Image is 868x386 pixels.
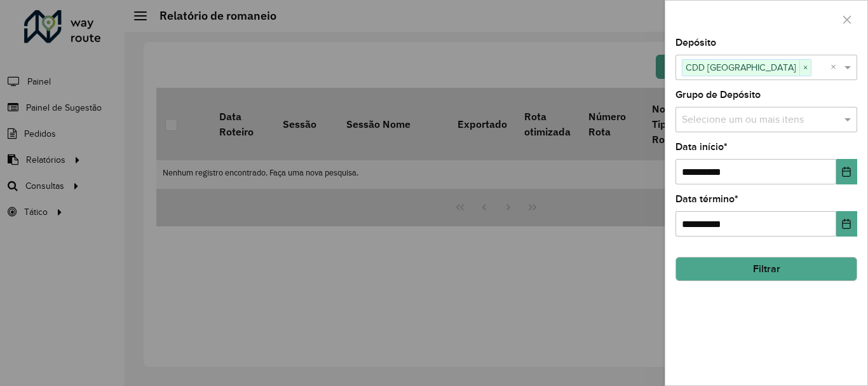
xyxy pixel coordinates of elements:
[799,60,811,76] span: ×
[675,35,716,50] label: Depósito
[675,87,761,102] label: Grupo de Depósito
[675,257,857,281] button: Filtrar
[836,159,857,184] button: Choose Date
[675,139,728,155] label: Data início
[675,191,738,207] label: Data término
[836,211,857,237] button: Choose Date
[831,60,841,75] span: Clear all
[682,60,799,75] span: CDD [GEOGRAPHIC_DATA]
